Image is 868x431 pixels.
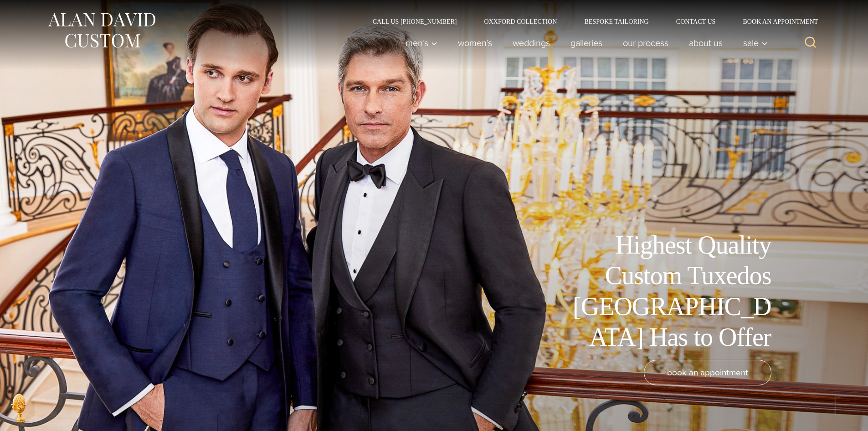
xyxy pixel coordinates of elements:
[447,34,502,52] a: Women’s
[663,18,729,25] a: Contact Us
[359,18,822,25] nav: Secondary Navigation
[800,32,822,54] button: View Search Form
[47,10,156,51] img: Alan David Custom
[470,18,570,25] a: Oxxford Collection
[678,34,733,52] a: About Us
[359,18,471,25] a: Call Us [PHONE_NUMBER]
[729,18,821,25] a: Book an Appointment
[612,34,678,52] a: Our Process
[566,230,771,353] h1: Highest Quality Custom Tuxedos [GEOGRAPHIC_DATA] Has to Offer
[743,38,768,47] span: Sale
[570,18,662,25] a: Bespoke Tailoring
[667,366,748,379] span: book an appointment
[644,360,771,385] a: book an appointment
[406,38,437,47] span: Men’s
[502,34,560,52] a: weddings
[560,34,612,52] a: Galleries
[395,34,772,52] nav: Primary Navigation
